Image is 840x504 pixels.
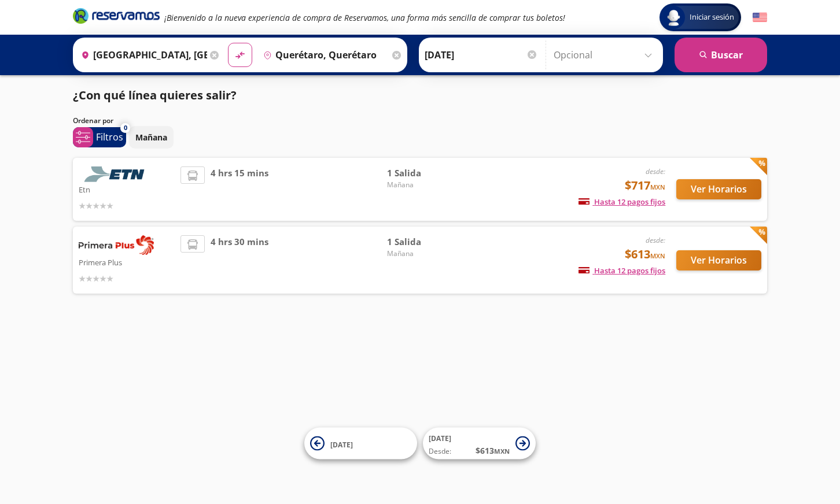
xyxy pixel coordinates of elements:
input: Buscar Origen [76,40,207,69]
small: MXN [494,447,510,455]
p: Etn [79,182,175,196]
span: 4 hrs 30 mins [211,235,268,285]
span: $ 613 [476,444,510,457]
img: Etn [79,166,154,182]
p: Primera Plus [79,255,175,269]
button: English [753,10,767,25]
img: Primera Plus [79,235,154,255]
button: Mañana [129,126,174,149]
button: Ver Horarios [676,179,761,199]
span: Hasta 12 pagos fijos [579,197,665,207]
small: MXN [650,251,665,260]
button: Ver Horarios [676,250,761,270]
span: [DATE] [330,439,353,449]
p: Ordenar por [73,116,113,126]
span: 1 Salida [387,235,468,249]
span: 4 hrs 15 mins [211,166,268,212]
span: Iniciar sesión [685,12,739,23]
span: $717 [625,177,665,194]
a: Brand Logo [73,7,160,28]
span: Desde: [429,446,451,457]
input: Elegir Fecha [425,40,538,69]
span: 0 [124,123,127,133]
input: Buscar Destino [259,40,389,69]
p: ¿Con qué línea quieres salir? [73,87,237,104]
button: 0Filtros [73,127,126,147]
button: [DATE] [304,428,417,459]
span: Hasta 12 pagos fijos [579,265,665,276]
span: 1 Salida [387,166,468,180]
small: MXN [650,183,665,191]
span: Mañana [387,180,468,190]
p: Filtros [96,130,123,144]
i: Brand Logo [73,7,160,24]
em: ¡Bienvenido a la nueva experiencia de compra de Reservamos, una forma más sencilla de comprar tus... [164,12,565,23]
span: $613 [625,246,665,263]
em: desde: [646,235,665,245]
span: [DATE] [429,433,451,443]
button: [DATE]Desde:$613MXN [423,428,536,459]
input: Opcional [554,40,657,69]
em: desde: [646,166,665,176]
p: Mañana [135,131,167,143]
button: Buscar [675,38,767,72]
span: Mañana [387,249,468,259]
